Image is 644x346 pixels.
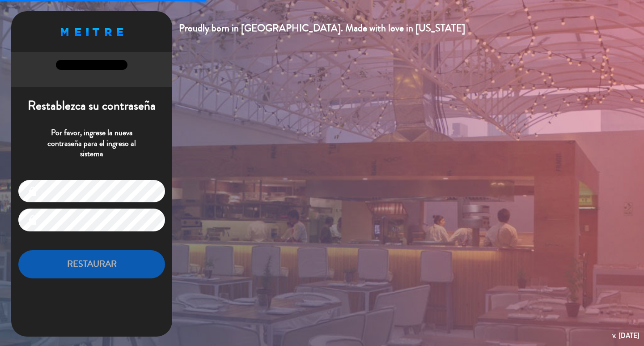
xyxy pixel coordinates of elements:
[27,186,38,197] i: lock
[27,215,38,226] i: lock
[18,128,165,159] p: Por favor, ingrese la nueva contraseña para el ingreso al sistema
[612,329,640,342] div: v. [DATE]
[11,98,172,114] h1: Restablezca su contraseña
[18,250,165,278] button: RESTAURAR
